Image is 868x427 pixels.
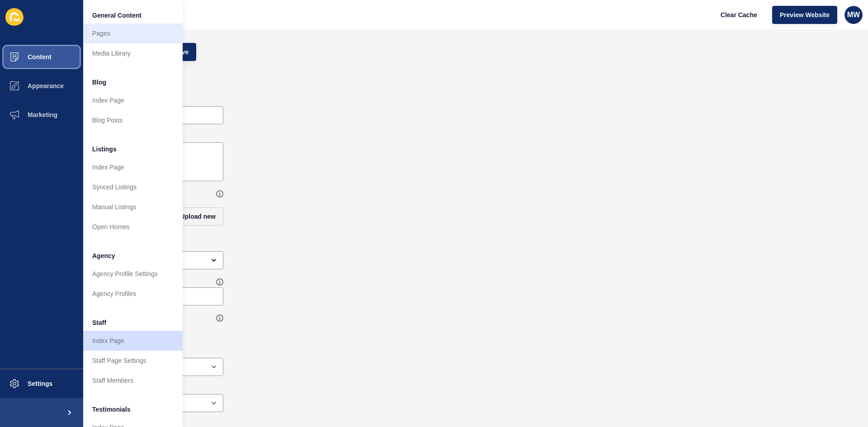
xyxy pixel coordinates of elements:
a: Agency Profiles [83,284,183,304]
a: Index Page [83,157,183,177]
a: Pages [83,23,183,43]
a: Staff Page Settings [83,351,183,371]
a: Index Page [83,90,183,110]
span: Preview Website [780,10,830,19]
span: Agency [92,251,115,260]
a: Media Library [83,43,183,63]
span: Listings [92,145,117,154]
a: Blog Posts [83,110,183,130]
a: Staff Members [83,371,183,390]
a: Manual Listings [83,197,183,217]
button: Upload new [172,207,223,225]
span: Blog [92,78,106,87]
button: Clear Cache [713,6,765,24]
span: Testimonials [92,405,131,414]
span: Upload new [180,212,216,221]
a: Agency Profile Settings [83,264,183,284]
span: Staff [92,318,106,327]
span: Clear Cache [721,10,757,19]
span: General Content [92,11,142,20]
a: Open Homes [83,217,183,237]
button: Preview Website [772,6,837,24]
span: MW [847,10,860,19]
a: Index Page [83,331,183,351]
a: Synced Listings [83,177,183,197]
